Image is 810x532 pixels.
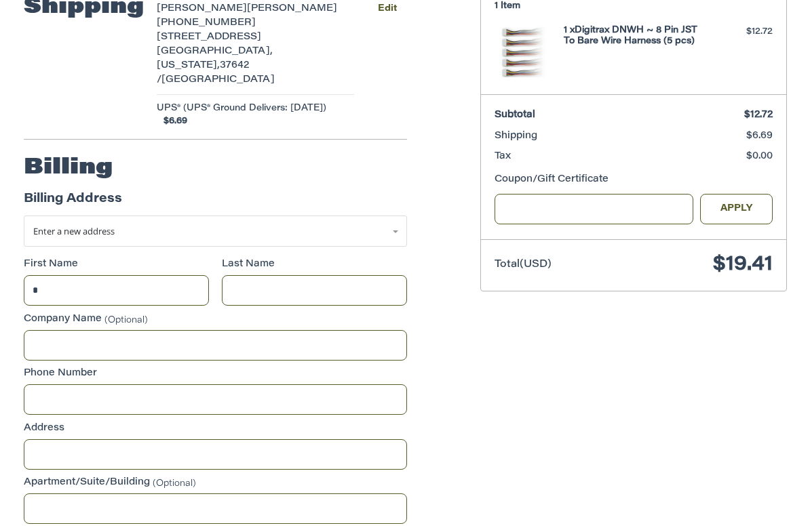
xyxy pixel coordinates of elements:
[222,258,407,272] label: Last Name
[24,155,113,182] h2: Billing
[157,18,256,28] span: [PHONE_NUMBER]
[247,4,337,14] span: [PERSON_NAME]
[495,131,537,141] span: Shipping
[157,47,273,56] span: [GEOGRAPHIC_DATA],
[495,110,535,120] span: Subtotal
[495,152,511,161] span: Tax
[157,115,187,128] span: $6.69
[157,102,326,115] span: UPS® (UPS® Ground Delivers: [DATE])
[157,4,247,14] span: [PERSON_NAME]
[153,479,196,488] small: (Optional)
[157,61,220,70] span: [US_STATE],
[161,75,275,85] span: [GEOGRAPHIC_DATA]
[495,173,773,187] div: Coupon/Gift Certificate
[495,194,693,224] input: Gift Certificate or Coupon Code
[24,216,408,247] a: Enter or select a different address
[713,255,773,275] span: $19.41
[746,152,773,161] span: $0.00
[564,25,699,47] h4: 1 x Digitrax DNWH ~ 8 Pin JST To Bare Wire Harness (5 pcs)
[33,225,115,237] span: Enter a new address
[104,315,148,324] small: (Optional)
[744,110,773,120] span: $12.72
[700,194,773,224] button: Apply
[24,422,408,436] label: Address
[703,25,773,39] div: $12.72
[24,312,408,327] label: Company Name
[24,476,408,490] label: Apartment/Suite/Building
[24,190,122,216] legend: Billing Address
[157,33,261,42] span: [STREET_ADDRESS]
[24,367,408,381] label: Phone Number
[495,260,552,270] span: Total (USD)
[24,258,209,272] label: First Name
[746,131,773,141] span: $6.69
[495,1,773,12] h3: 1 Item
